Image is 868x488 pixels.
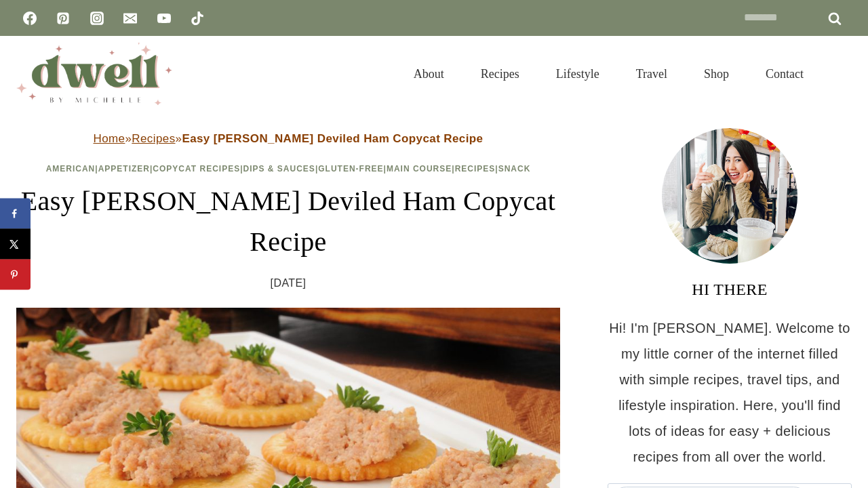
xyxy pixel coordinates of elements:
[182,132,483,145] strong: Easy [PERSON_NAME] Deviled Ham Copycat Recipe
[618,50,686,98] a: Travel
[243,164,315,174] a: Dips & Sauces
[538,50,618,98] a: Lifestyle
[151,5,178,32] a: YouTube
[462,50,538,98] a: Recipes
[94,132,484,145] span: » »
[46,164,531,174] span: | | | | | | |
[46,164,96,174] a: American
[686,50,747,98] a: Shop
[395,50,462,98] a: About
[16,5,43,32] a: Facebook
[747,50,822,98] a: Contact
[94,132,125,145] a: Home
[98,164,150,174] a: Appetizer
[117,5,144,32] a: Email
[455,164,496,174] a: Recipes
[16,181,560,262] h1: Easy [PERSON_NAME] Deviled Ham Copycat Recipe
[153,164,240,174] a: Copycat Recipes
[829,62,852,85] button: View Search Form
[608,315,852,470] p: Hi! I'm [PERSON_NAME]. Welcome to my little corner of the internet filled with simple recipes, tr...
[50,5,77,32] a: Pinterest
[271,273,307,293] time: [DATE]
[387,164,452,174] a: Main Course
[498,164,531,174] a: Snack
[132,132,175,145] a: Recipes
[395,50,822,98] nav: Primary Navigation
[184,5,211,32] a: TikTok
[83,5,111,32] a: Instagram
[318,164,383,174] a: Gluten-Free
[608,277,852,302] h3: HI THERE
[16,43,172,105] img: DWELL by michelle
